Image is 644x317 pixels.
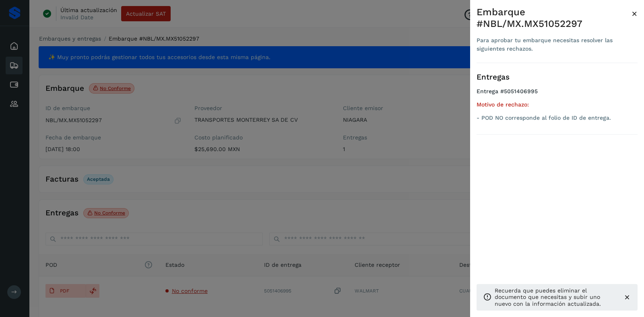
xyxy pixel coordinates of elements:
[632,8,638,19] span: ×
[477,101,638,108] h5: Motivo de rechazo:
[495,287,617,307] p: Recuerda que puedes eliminar el documento que necesitas y subir uno nuevo con la información actu...
[477,88,638,101] h4: Entrega #5051406995
[477,73,638,82] h3: Entregas
[477,36,632,53] div: Para aprobar tu embarque necesitas resolver las siguientes rechazos.
[632,6,638,21] button: Close
[477,115,638,121] p: - POD NO corresponde al folio de ID de entrega.
[477,6,632,30] div: Embarque #NBL/MX.MX51052297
